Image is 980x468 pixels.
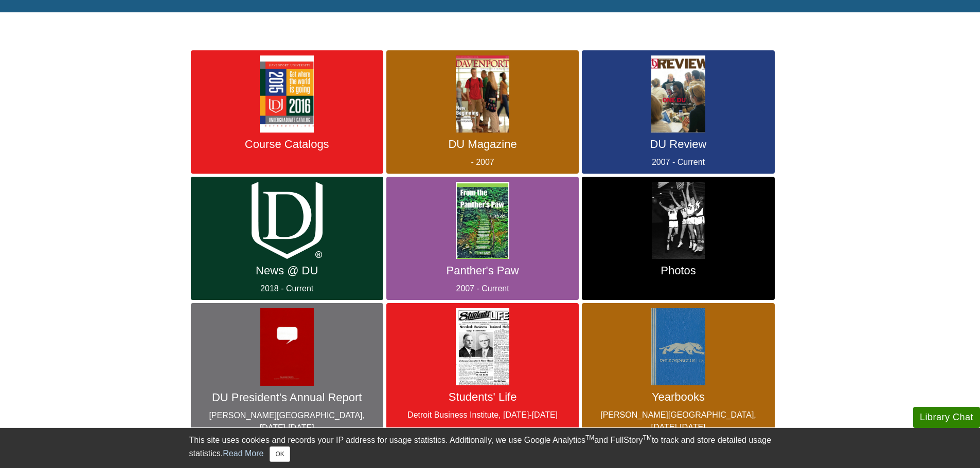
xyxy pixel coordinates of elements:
[191,303,383,439] a: DU President's Annual Report [PERSON_NAME][GEOGRAPHIC_DATA], [DATE]-[DATE]
[456,284,509,293] span: 2007 - Current
[199,391,376,404] big: DU President's Annual Report
[582,177,774,300] a: Photos
[260,284,313,293] span: 2018 - Current
[386,303,579,439] a: Students' Life Detroit Business Institute, [DATE]-[DATE]
[394,390,571,404] big: Students' Life
[270,446,290,462] button: Close
[590,264,767,277] big: Photos
[643,434,652,441] sup: TM
[191,177,383,300] a: News @ DU 2018 - Current
[590,390,767,404] big: Yearbooks
[191,50,383,174] a: Course Catalogs
[199,264,376,277] big: News @ DU
[386,177,579,300] a: Panther's Paw 2007 - Current
[209,411,365,432] span: [PERSON_NAME][GEOGRAPHIC_DATA], [DATE]-[DATE]
[582,50,774,174] a: DU Review 2007 - Current
[199,138,376,151] big: Course Catalogs
[471,158,494,166] span: - 2007
[585,434,594,441] sup: TM
[652,158,705,166] span: 2007 - Current
[407,410,558,419] span: Detroit Business Institute, [DATE]-[DATE]
[590,138,767,151] big: DU Review
[386,50,579,174] a: DU Magazine - 2007
[913,407,980,428] button: Library Chat
[600,410,756,432] span: [PERSON_NAME][GEOGRAPHIC_DATA], [DATE]-[DATE]
[582,303,774,439] a: Yearbooks [PERSON_NAME][GEOGRAPHIC_DATA], [DATE]-[DATE]
[189,434,791,462] div: This site uses cookies and records your IP address for usage statistics. Additionally, we use Goo...
[394,264,571,277] big: Panther's Paw
[394,138,571,151] big: DU Magazine
[223,449,263,458] a: Read More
